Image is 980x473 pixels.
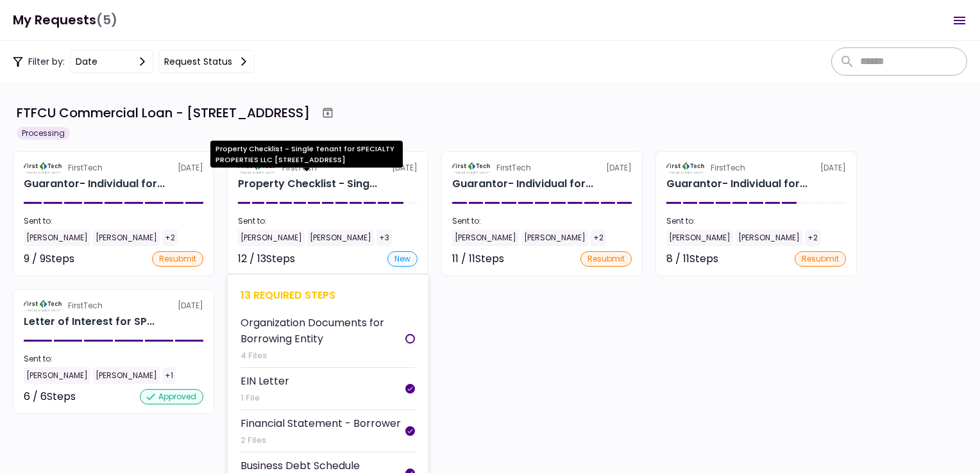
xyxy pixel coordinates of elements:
img: Partner logo [452,162,491,174]
div: [PERSON_NAME] [666,229,733,246]
div: 11 / 11 Steps [452,251,504,267]
div: [PERSON_NAME] [452,229,519,246]
div: [PERSON_NAME] [736,229,802,246]
img: Partner logo [24,162,63,174]
div: [DATE] [24,300,203,311]
div: FTFCU Commercial Loan - [STREET_ADDRESS] [17,103,310,122]
div: Guarantor- Individual for SPECIALTY PROPERTIES LLC Jim Price [666,176,807,192]
div: FirstTech [68,162,103,174]
div: [PERSON_NAME] [93,367,160,384]
div: approved [140,389,203,404]
div: Sent to: [238,215,418,227]
div: 9 / 9 Steps [24,251,74,267]
div: Filter by: [13,50,255,73]
button: date [70,50,153,73]
div: resubmit [152,251,203,267]
div: [PERSON_NAME] [521,229,588,246]
div: Processing [17,127,70,140]
div: resubmit [795,251,846,267]
div: Guarantor- Individual for SPECIALTY PROPERTIES LLC Charles Eldredge [24,176,165,192]
div: 13 required steps [241,287,415,303]
div: 8 / 11 Steps [666,251,718,267]
div: FirstTech [711,162,745,174]
div: Sent to: [666,215,846,227]
div: Sent to: [24,353,203,365]
div: FirstTech [496,162,531,174]
div: FirstTech [68,300,103,311]
div: [DATE] [666,162,846,174]
div: new [387,251,418,267]
div: 12 / 13 Steps [238,251,295,267]
button: Archive workflow [316,101,339,124]
div: +1 [162,367,176,384]
div: +2 [805,229,820,246]
div: [PERSON_NAME] [24,229,90,246]
div: 2 Files [241,434,401,447]
div: Sent to: [24,215,203,227]
img: Partner logo [24,300,63,311]
div: [DATE] [452,162,632,174]
div: Guarantor- Individual for SPECIALTY PROPERTIES LLC Scot Halladay [452,176,593,192]
div: Letter of Interest for SPECIALTY PROPERTIES LLC 1151-B Hospital Way Pocatello [24,314,155,329]
div: 6 / 6 Steps [24,389,76,404]
div: [PERSON_NAME] [307,229,374,246]
div: [DATE] [24,162,203,174]
div: +2 [591,229,606,246]
div: +3 [376,229,392,246]
div: resubmit [580,251,632,267]
div: [PERSON_NAME] [93,229,160,246]
button: Request status [158,50,255,73]
div: 1 File [241,392,289,404]
div: EIN Letter [241,373,289,389]
img: Partner logo [666,162,705,174]
div: Financial Statement - Borrower [241,415,401,431]
div: Organization Documents for Borrowing Entity [241,315,405,347]
div: Sent to: [452,215,632,227]
div: [PERSON_NAME] [238,229,305,246]
div: date [76,54,97,69]
span: (5) [96,7,117,33]
div: Property Checklist - Single Tenant for SPECIALTY PROPERTIES LLC [STREET_ADDRESS] [210,141,403,168]
div: Property Checklist - Single Tenant for SPECIALTY PROPERTIES LLC 1151-B Hospital Wy, Pocatello, ID [238,176,377,192]
div: +2 [162,229,178,246]
button: Open menu [944,5,975,36]
h1: My Requests [13,7,117,33]
div: [PERSON_NAME] [24,367,90,384]
div: 4 Files [241,349,405,362]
